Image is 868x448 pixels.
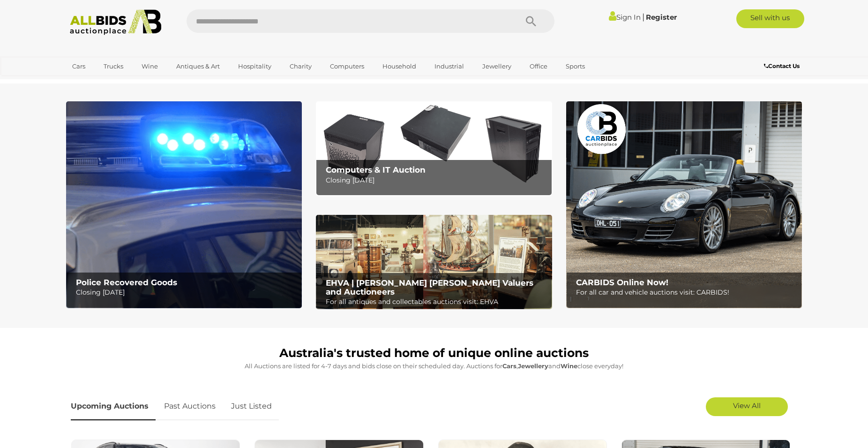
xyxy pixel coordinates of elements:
[316,101,552,196] img: Computers & IT Auction
[71,347,797,360] h1: Australia's trusted home of unique online auctions
[71,393,156,420] a: Upcoming Auctions
[560,59,591,74] a: Sports
[284,59,318,74] a: Charity
[476,59,517,74] a: Jewellery
[376,59,422,74] a: Household
[326,175,546,186] p: Closing [DATE]
[326,165,426,175] b: Computers & IT Auction
[764,62,800,69] b: Contact Us
[76,278,177,287] b: Police Recovered Goods
[326,296,546,308] p: For all antiques and collectables auctions visit: EHVA
[733,401,761,410] span: View All
[642,12,644,22] span: |
[316,215,552,310] a: EHVA | Evans Hastings Valuers and Auctioneers EHVA | [PERSON_NAME] [PERSON_NAME] Valuers and Auct...
[566,101,802,308] img: CARBIDS Online Now!
[232,59,277,74] a: Hospitality
[561,362,577,370] strong: Wine
[66,74,145,90] a: [GEOGRAPHIC_DATA]
[609,13,641,22] a: Sign In
[518,362,548,370] strong: Jewellery
[508,9,554,33] button: Search
[157,393,223,420] a: Past Auctions
[326,278,533,296] b: EHVA | [PERSON_NAME] [PERSON_NAME] Valuers and Auctioneers
[706,397,788,416] a: View All
[97,59,129,74] a: Trucks
[135,59,164,74] a: Wine
[66,59,91,74] a: Cars
[576,287,797,298] p: For all car and vehicle auctions visit: CARBIDS!
[66,101,302,308] a: Police Recovered Goods Police Recovered Goods Closing [DATE]
[764,61,802,71] a: Contact Us
[76,287,297,298] p: Closing [DATE]
[736,9,804,28] a: Sell with us
[316,215,552,310] img: EHVA | Evans Hastings Valuers and Auctioneers
[316,101,552,196] a: Computers & IT Auction Computers & IT Auction Closing [DATE]
[324,59,370,74] a: Computers
[646,13,677,22] a: Register
[170,59,226,74] a: Antiques & Art
[66,101,302,308] img: Police Recovered Goods
[524,59,554,74] a: Office
[428,59,470,74] a: Industrial
[224,393,279,420] a: Just Listed
[71,361,797,372] p: All Auctions are listed for 4-7 days and bids close on their scheduled day. Auctions for , and cl...
[502,362,516,370] strong: Cars
[65,9,166,35] img: Allbids.com.au
[566,101,802,308] a: CARBIDS Online Now! CARBIDS Online Now! For all car and vehicle auctions visit: CARBIDS!
[576,278,668,287] b: CARBIDS Online Now!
